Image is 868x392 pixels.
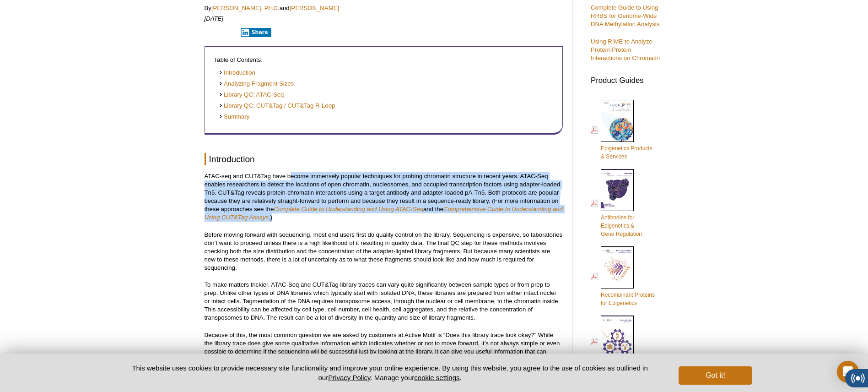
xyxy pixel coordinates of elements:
a: Epigenetics Products& Services [591,99,652,162]
p: ATAC-seq and CUT&Tag have become immensely popular techniques for probing chromatin structure in ... [205,172,563,222]
button: cookie settings [414,374,459,381]
a: Complete Guide to Understanding and Using ATAC-Seq [274,206,423,212]
a: Summary [219,113,250,121]
a: Antibodies forEpigenetics &Gene Regulation [591,168,642,239]
h3: Product Guides [591,71,664,85]
span: Epigenetics Products & Services [601,145,652,160]
a: Library QC: ATAC-Seq [219,91,284,99]
a: Library QC: CUT&Tag / CUT&Tag R-Loop [219,102,335,110]
a: Complete Guide to Using RRBS for Genome-Wide DNA Methylation Analysis [591,4,659,27]
button: Got it! [679,366,752,385]
span: Antibodies for Epigenetics & Gene Regulation [601,214,642,237]
button: Share [241,28,271,37]
img: Abs_epi_2015_cover_web_70x200 [601,169,634,211]
iframe: X Post Button [205,27,235,37]
img: Custom_Services_cover [601,316,634,358]
p: Table of Contents: [214,56,553,64]
a: Using RIME to Analyze Protein-Protein Interactions on Chromatin [591,38,660,61]
a: Analyzing Fragment Sizes [219,80,294,88]
a: Recombinant Proteinsfor Epigenetics [591,245,655,308]
p: Because of this, the most common question we are asked by customers at Active Motif is “Does this... [205,331,563,381]
p: Before moving forward with sequencing, most end users first do quality control on the library. Se... [205,231,563,272]
p: To make matters trickier, ATAC-Seq and CUT&Tag library traces can vary quite significantly betwee... [205,281,563,322]
h2: Introduction [205,153,563,165]
p: This website uses cookies to provide necessary site functionality and improve your online experie... [116,363,664,382]
div: Open Intercom Messenger [837,361,859,383]
a: Introduction [219,69,255,77]
a: [PERSON_NAME], Ph.D. [211,5,280,11]
img: Epi_brochure_140604_cover_web_70x200 [601,100,634,142]
a: Comprehensive Guide to Understanding and Using CUT&Tag Assays [205,206,563,221]
a: [PERSON_NAME] [290,5,339,11]
em: [DATE] [205,15,224,22]
a: Privacy Policy [328,374,370,381]
img: Rec_prots_140604_cover_web_70x200 [601,246,634,289]
a: Custom Services [591,315,642,369]
p: By and [205,4,563,12]
span: Recombinant Proteins for Epigenetics [601,292,655,306]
